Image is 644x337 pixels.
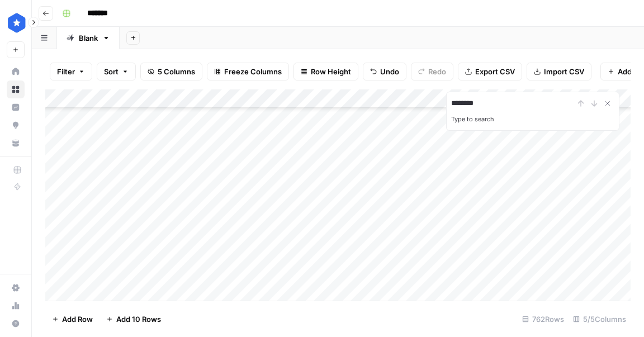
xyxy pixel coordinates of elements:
button: Workspace: ConsumerAffairs [7,9,25,37]
a: Settings [7,279,25,297]
button: Help + Support [7,315,25,333]
img: ConsumerAffairs Logo [7,13,27,33]
a: Usage [7,297,25,315]
span: Undo [380,66,399,77]
label: Type to search [451,115,494,123]
div: Blank [79,32,98,44]
span: 5 Columns [158,66,195,77]
div: 5/5 Columns [569,310,631,328]
a: Blank [57,27,120,49]
span: Export CSV [475,66,515,77]
div: 762 Rows [518,310,569,328]
button: Undo [363,63,406,80]
span: Add Row [62,314,93,325]
span: Filter [57,66,75,77]
a: Insights [7,98,25,116]
button: Add 10 Rows [100,310,168,328]
a: Your Data [7,134,25,152]
button: Import CSV [527,63,591,80]
button: Sort [97,63,136,80]
span: Sort [104,66,119,77]
span: Add 10 Rows [116,314,161,325]
span: Redo [428,66,446,77]
button: Row Height [293,63,358,80]
button: Export CSV [458,63,522,80]
a: Browse [7,80,25,98]
button: Filter [50,63,92,80]
button: Add Row [45,310,100,328]
a: Home [7,63,25,80]
span: Row Height [311,66,351,77]
button: 5 Columns [140,63,202,80]
button: Close Search [601,97,614,110]
span: Import CSV [544,66,584,77]
button: Freeze Columns [207,63,289,80]
button: Redo [411,63,453,80]
span: Freeze Columns [224,66,282,77]
a: Opportunities [7,116,25,134]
